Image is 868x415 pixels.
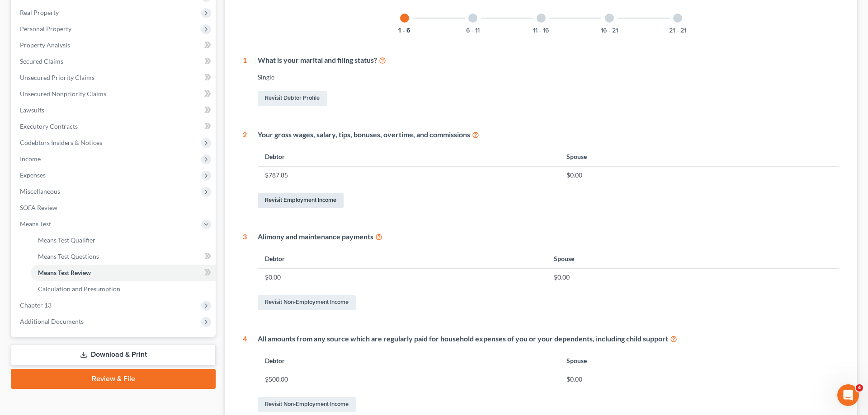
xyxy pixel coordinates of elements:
th: Spouse [559,147,839,166]
button: 11 - 16 [533,28,549,34]
a: Revisit Non-Employment Income [258,397,356,412]
a: Revisit Employment Income [258,193,344,208]
span: Property Analysis [20,41,70,49]
a: Lawsuits [13,102,216,118]
a: Calculation and Presumption [31,281,216,297]
a: Review & File [11,369,216,389]
th: Spouse [547,249,839,269]
span: Additional Documents [20,317,84,325]
span: Means Test Review [38,269,91,276]
th: Debtor [258,351,559,371]
th: Spouse [559,351,839,371]
span: Secured Claims [20,57,63,65]
span: Real Property [20,9,59,16]
span: Expenses [20,171,46,179]
button: 21 - 21 [669,28,686,34]
iframe: Intercom live chat [837,384,859,406]
th: Debtor [258,249,547,269]
div: What is your marital and filing status? [258,55,839,65]
a: Secured Claims [13,53,216,70]
button: 16 - 21 [601,28,618,34]
a: SOFA Review [13,200,216,216]
span: SOFA Review [20,204,57,211]
span: Means Test [20,220,51,228]
span: Lawsuits [20,106,44,114]
div: Alimony and maintenance payments [258,232,839,242]
span: Miscellaneous [20,187,60,195]
div: 3 [243,232,247,312]
a: Revisit Non-Employment Income [258,295,356,310]
td: $0.00 [559,371,839,388]
button: 6 - 11 [466,28,480,34]
div: 2 [243,130,247,210]
span: 4 [856,384,863,392]
td: $0.00 [258,269,547,286]
div: 1 [243,55,247,108]
div: All amounts from any source which are regularly paid for household expenses of you or your depend... [258,334,839,344]
span: Executory Contracts [20,122,78,130]
td: $0.00 [547,269,839,286]
a: Property Analysis [13,37,216,53]
span: Personal Property [20,25,71,33]
div: Single [258,73,839,82]
a: Revisit Debtor Profile [258,91,327,106]
div: 4 [243,334,247,414]
span: Income [20,155,41,163]
a: Download & Print [11,344,216,365]
td: $0.00 [559,167,839,184]
span: Calculation and Presumption [38,285,120,293]
span: Means Test Qualifier [38,236,95,244]
div: Your gross wages, salary, tips, bonuses, overtime, and commissions [258,130,839,140]
a: Unsecured Priority Claims [13,70,216,86]
span: Unsecured Priority Claims [20,74,94,81]
button: 1 - 6 [398,28,410,34]
a: Executory Contracts [13,118,216,135]
a: Means Test Qualifier [31,232,216,248]
td: $500.00 [258,371,559,388]
a: Means Test Review [31,265,216,281]
a: Means Test Questions [31,248,216,265]
span: Unsecured Nonpriority Claims [20,90,106,98]
span: Means Test Questions [38,252,99,260]
th: Debtor [258,147,559,166]
span: Codebtors Insiders & Notices [20,139,102,146]
a: Unsecured Nonpriority Claims [13,86,216,102]
td: $787.85 [258,167,559,184]
span: Chapter 13 [20,301,52,309]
